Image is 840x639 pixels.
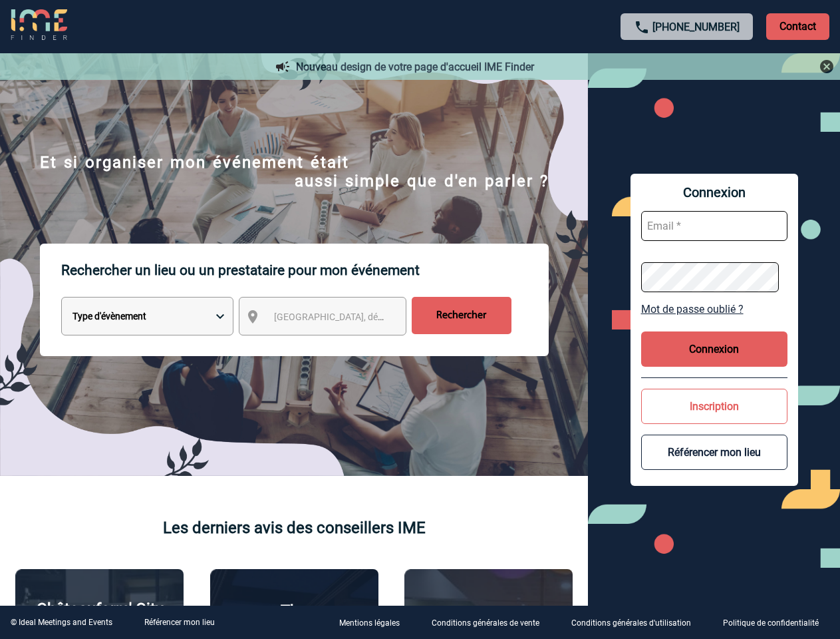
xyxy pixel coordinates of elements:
a: Conditions générales de vente [421,616,561,629]
p: Mentions légales [339,619,400,628]
a: Conditions générales d'utilisation [561,616,712,629]
a: Politique de confidentialité [712,616,840,629]
a: Mentions légales [329,616,421,629]
p: Conditions générales d'utilisation [571,619,691,628]
p: Conditions générales de vente [432,619,539,628]
div: © Ideal Meetings and Events [11,618,112,627]
a: Référencer mon lieu [144,618,215,627]
p: Politique de confidentialité [723,619,819,628]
